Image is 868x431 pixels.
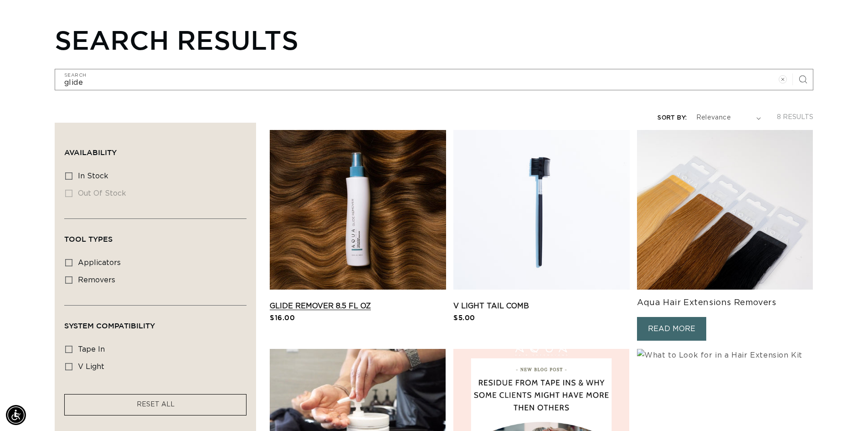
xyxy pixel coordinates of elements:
[453,301,630,312] a: V Light Tail Comb
[64,219,247,252] summary: Tool Types (0 selected)
[773,69,793,89] button: Clear search term
[78,276,115,284] span: removers
[637,130,813,290] img: Tape in Hair Extension Removers
[64,322,155,330] span: System Compatibility
[777,114,813,120] span: 8 results
[78,346,105,353] span: tape in
[64,235,113,243] span: Tool Types
[793,69,813,89] button: Search
[55,24,813,55] h1: Search results
[78,363,104,370] span: v light
[137,399,175,410] a: RESET ALL
[657,115,687,121] label: Sort by:
[55,69,813,90] input: Search
[64,306,247,338] summary: System Compatibility (0 selected)
[64,148,117,156] span: Availability
[637,317,706,341] a: READ MORE
[637,349,802,362] img: What to Look for in a Hair Extension Kit
[6,405,26,425] div: Accessibility Menu
[270,301,446,312] a: Glide Remover 8.5 fl oz
[78,172,108,180] span: In stock
[64,132,247,165] summary: Availability (0 selected)
[137,401,175,408] span: RESET ALL
[78,259,121,266] span: applicators
[637,298,813,308] h3: Aqua Hair Extensions Removers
